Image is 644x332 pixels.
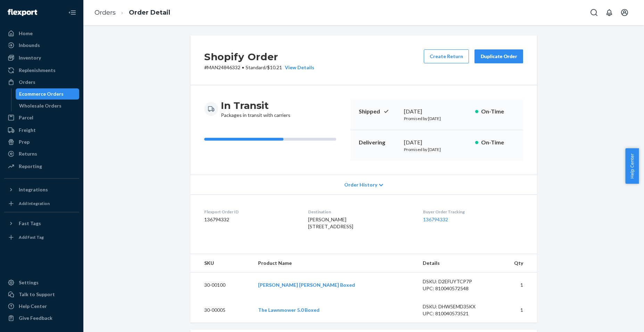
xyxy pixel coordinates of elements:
a: Add Fast Tag [4,232,79,243]
th: Product Name [253,254,418,272]
button: Open notifications [602,6,616,19]
dt: Flexport Order ID [204,209,297,215]
div: Inventory [19,54,41,61]
th: SKU [190,254,253,272]
button: Give Feedback [4,313,79,324]
div: UPC: 810040573521 [423,310,488,317]
div: [DATE] [404,108,470,116]
dd: 136794332 [204,216,297,223]
h3: In Transit [221,99,290,112]
div: Inbounds [19,42,40,49]
p: # MAN24846332 / $10.21 [204,64,314,71]
a: Inbounds [4,40,79,51]
p: Shipped [359,108,398,116]
button: Duplicate Order [474,49,523,63]
div: Freight [19,127,36,134]
ol: breadcrumbs [89,2,176,23]
div: Give Feedback [19,315,52,322]
div: Packages in transit with carriers [221,99,290,119]
div: Wholesale Orders [19,102,61,109]
div: Help Center [19,303,47,310]
td: 30-00005 [190,298,253,323]
div: Parcel [19,114,33,121]
a: Settings [4,277,79,288]
div: DSKU: D2EFUYTCP7P [423,278,488,285]
button: Open account menu [618,6,631,19]
button: Fast Tags [4,218,79,229]
a: [PERSON_NAME] [PERSON_NAME] Boxed [258,282,355,288]
td: 1 [494,272,537,298]
div: Add Integration [19,200,50,206]
a: Prep [4,136,79,148]
a: Add Integration [4,198,79,209]
p: Delivering [359,139,398,147]
a: Freight [4,125,79,136]
th: Qty [494,254,537,272]
p: Promised by [DATE] [404,147,470,152]
span: Order History [344,181,377,188]
a: Orders [4,77,79,88]
button: Open Search Box [587,6,601,19]
div: Settings [19,279,39,286]
a: Inventory [4,52,79,63]
a: Parcel [4,112,79,123]
a: Reporting [4,161,79,172]
dt: Buyer Order Tracking [423,209,523,215]
a: Help Center [4,301,79,312]
a: The Lawnmower 5.0 Boxed [258,307,320,313]
div: Replenishments [19,67,56,74]
button: View Details [282,64,314,71]
a: Talk to Support [4,289,79,300]
a: Order Detail [129,9,170,16]
button: Help Center [625,148,639,184]
div: Fast Tags [19,220,41,227]
p: Promised by [DATE] [404,116,470,121]
a: Wholesale Orders [16,100,80,111]
a: 136794332 [423,216,448,222]
img: Flexport logo [8,9,37,16]
div: UPC: 810040572548 [423,285,488,292]
td: 1 [494,298,537,323]
div: Reporting [19,163,42,170]
p: On-Time [481,108,515,116]
div: DSKU: DHW5EMD35KX [423,303,488,310]
div: Prep [19,139,30,145]
div: [DATE] [404,139,470,147]
div: Home [19,30,33,37]
div: Talk to Support [19,291,55,298]
span: Standard [246,64,265,70]
span: • [242,64,244,70]
a: Orders [94,9,116,16]
dt: Destination [308,209,412,215]
th: Details [417,254,494,272]
div: Duplicate Order [480,53,517,60]
a: Returns [4,148,79,159]
div: Returns [19,150,37,157]
span: [PERSON_NAME] [STREET_ADDRESS] [308,216,353,229]
h2: Shopify Order [204,49,314,64]
button: Integrations [4,184,79,195]
a: Home [4,28,79,39]
div: Ecommerce Orders [19,90,64,97]
button: Close Navigation [65,6,79,19]
p: On-Time [481,139,515,147]
div: Add Fast Tag [19,234,44,240]
td: 30-00100 [190,272,253,298]
button: Create Return [424,49,469,63]
a: Replenishments [4,65,79,76]
div: Integrations [19,186,48,193]
div: Orders [19,79,35,86]
a: Ecommerce Orders [16,88,80,100]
